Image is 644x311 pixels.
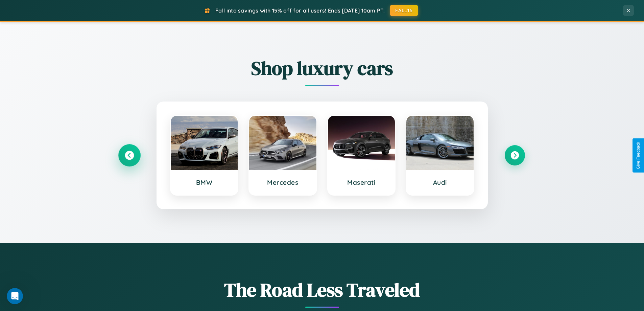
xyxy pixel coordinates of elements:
[119,277,525,303] h1: The Road Less Traveled
[119,55,525,81] h2: Shop luxury cars
[335,178,388,186] h3: Maserati
[177,178,231,186] h3: BMW
[215,7,385,14] span: Fall into savings with 15% off for all users! Ends [DATE] 10am PT.
[7,288,23,304] iframe: Intercom live chat
[413,178,467,186] h3: Audi
[256,178,310,186] h3: Mercedes
[636,142,641,169] div: Give Feedback
[390,5,418,16] button: FALL15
